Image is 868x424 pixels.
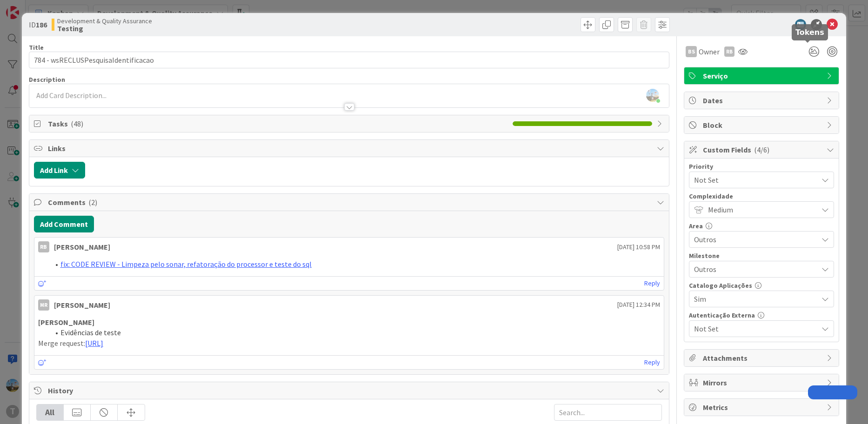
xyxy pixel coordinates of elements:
[48,118,508,129] span: Tasks
[57,17,152,25] span: Development & Quality Assurance
[48,143,653,154] span: Links
[48,197,653,208] span: Comments
[48,385,653,396] span: History
[689,223,834,229] div: Area
[85,338,103,348] a: [URL]
[703,402,822,413] span: Metrics
[34,162,85,179] button: Add Link
[617,242,660,252] span: [DATE] 10:58 PM
[689,193,834,199] div: Complexidade
[795,28,824,37] h5: Tokens
[34,216,94,232] button: Add Comment
[29,52,670,68] input: type card name here...
[689,163,834,170] div: Priority
[36,20,47,29] b: 186
[38,318,94,327] strong: [PERSON_NAME]
[54,299,110,311] div: [PERSON_NAME]
[689,282,834,289] div: Catalogo Aplicações
[699,46,720,57] span: Owner
[29,43,44,52] label: Title
[686,46,697,57] div: BS
[38,241,49,252] div: RB
[617,300,660,310] span: [DATE] 12:34 PM
[694,322,813,335] span: Not Set
[703,70,822,81] span: Serviço
[703,377,822,388] span: Mirrors
[694,233,813,246] span: Outros
[703,119,822,131] span: Block
[88,198,97,207] span: ( 2 )
[29,75,65,84] span: Description
[38,338,85,348] span: Merge request:
[71,119,83,128] span: ( 48 )
[37,404,64,420] div: All
[57,25,152,32] b: Testing
[703,352,822,364] span: Attachments
[689,312,834,318] div: Autenticação Externa
[646,89,659,102] img: rbRSAc01DXEKpQIPCc1LpL06ElWUjD6K.png
[694,263,813,276] span: Outros
[60,259,312,269] a: fix: CODE REVIEW - Limpeza pelo sonar, refatoração do processor e teste do sql
[724,46,734,57] div: RB
[29,19,47,30] span: ID
[60,328,121,337] span: Evidências de teste
[703,95,822,106] span: Dates
[644,278,660,289] a: Reply
[689,252,834,259] div: Milestone
[38,299,49,311] div: MR
[554,404,662,421] input: Search...
[54,241,110,252] div: [PERSON_NAME]
[754,145,769,154] span: ( 4/6 )
[703,144,822,155] span: Custom Fields
[644,357,660,368] a: Reply
[708,203,813,216] span: Medium
[694,173,813,186] span: Not Set
[694,292,813,305] span: Sim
